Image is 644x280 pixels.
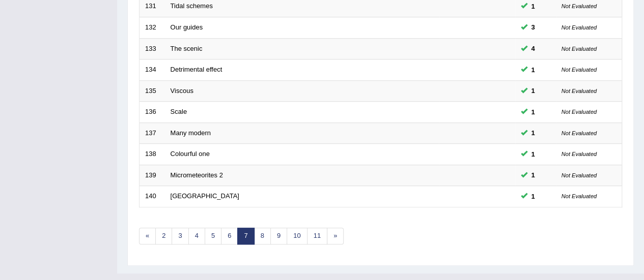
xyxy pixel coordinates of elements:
[171,150,210,158] a: Colourful one
[221,228,238,244] a: 6
[562,172,597,178] small: Not Evaluated
[562,24,597,30] small: Not Evaluated
[139,38,165,59] td: 133
[562,3,597,9] small: Not Evaluated
[172,228,188,244] a: 3
[527,85,539,96] span: You can still take this question
[527,43,539,54] span: You can still take this question
[562,193,597,199] small: Not Evaluated
[527,149,539,160] span: You can still take this question
[527,128,539,138] span: You can still take this question
[171,87,193,95] a: Viscous
[287,228,307,244] a: 10
[155,228,172,244] a: 2
[139,186,165,207] td: 140
[562,109,597,115] small: Not Evaluated
[205,228,221,244] a: 5
[171,108,187,115] a: Scale
[171,171,223,179] a: Micrometeorites 2
[327,228,344,244] a: »
[171,45,203,52] a: The scenic
[237,228,254,244] a: 7
[562,46,597,52] small: Not Evaluated
[562,130,597,136] small: Not Evaluated
[562,88,597,94] small: Not Evaluated
[139,122,165,144] td: 137
[171,129,211,137] a: Many modern
[254,228,271,244] a: 8
[527,191,539,202] span: You can still take this question
[527,22,539,33] span: You can still take this question
[527,65,539,75] span: You can still take this question
[188,228,205,244] a: 4
[527,1,539,12] span: You can still take this question
[562,67,597,73] small: Not Evaluated
[139,17,165,38] td: 132
[139,228,156,244] a: «
[171,66,222,73] a: Detrimental effect
[527,107,539,117] span: You can still take this question
[139,144,165,165] td: 138
[270,228,287,244] a: 9
[527,170,539,180] span: You can still take this question
[562,151,597,157] small: Not Evaluated
[139,59,165,81] td: 134
[139,165,165,186] td: 139
[171,23,203,31] a: Our guides
[307,228,327,244] a: 11
[171,2,213,10] a: Tidal schemes
[139,80,165,102] td: 135
[171,192,239,200] a: [GEOGRAPHIC_DATA]
[139,102,165,123] td: 136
